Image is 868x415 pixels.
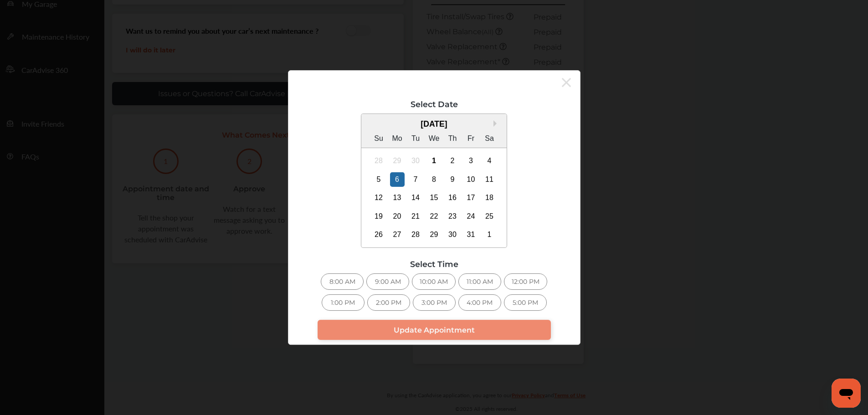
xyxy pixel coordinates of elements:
[504,273,547,290] div: 12:00 PM
[321,273,364,290] div: 8:00 AM
[482,209,497,224] div: Choose Saturday, October 25th, 2025
[445,154,460,168] div: Choose Thursday, October 2nd, 2025
[464,227,478,242] div: Choose Friday, October 31st, 2025
[408,190,423,205] div: Choose Tuesday, October 14th, 2025
[408,209,423,224] div: Choose Tuesday, October 21st, 2025
[390,190,405,205] div: Choose Monday, October 13th, 2025
[361,119,507,129] div: [DATE]
[464,154,478,168] div: Choose Friday, October 3rd, 2025
[370,152,499,244] div: month 2025-10
[408,154,423,168] div: Not available Tuesday, September 30th, 2025
[427,131,442,146] div: We
[322,294,365,311] div: 1:00 PM
[371,172,386,187] div: Choose Sunday, October 5th, 2025
[482,190,497,205] div: Choose Saturday, October 18th, 2025
[445,190,460,205] div: Choose Thursday, October 16th, 2025
[493,120,500,127] button: Next Month
[408,172,423,187] div: Choose Tuesday, October 7th, 2025
[482,131,497,146] div: Sa
[371,227,386,242] div: Choose Sunday, October 26th, 2025
[482,154,497,168] div: Choose Saturday, October 4th, 2025
[464,131,478,146] div: Fr
[371,131,386,146] div: Su
[458,273,501,290] div: 11:00 AM
[408,227,423,242] div: Choose Tuesday, October 28th, 2025
[371,154,386,168] div: Not available Sunday, September 28th, 2025
[302,99,566,109] div: Select Date
[482,172,497,187] div: Choose Saturday, October 11th, 2025
[390,227,405,242] div: Choose Monday, October 27th, 2025
[464,172,478,187] div: Choose Friday, October 10th, 2025
[371,190,386,205] div: Choose Sunday, October 12th, 2025
[427,190,442,205] div: Choose Wednesday, October 15th, 2025
[427,154,442,168] div: Choose Wednesday, October 1st, 2025
[482,227,497,242] div: Choose Saturday, November 1st, 2025
[408,131,423,146] div: Tu
[427,172,442,187] div: Choose Wednesday, October 8th, 2025
[412,273,456,290] div: 10:00 AM
[371,209,386,224] div: Choose Sunday, October 19th, 2025
[445,227,460,242] div: Choose Thursday, October 30th, 2025
[504,294,547,311] div: 5:00 PM
[427,227,442,242] div: Choose Wednesday, October 29th, 2025
[318,320,551,340] a: Update Appointment
[445,131,460,146] div: Th
[445,172,460,187] div: Choose Thursday, October 9th, 2025
[464,209,478,224] div: Choose Friday, October 24th, 2025
[445,209,460,224] div: Choose Thursday, October 23rd, 2025
[366,273,409,290] div: 9:00 AM
[458,294,501,311] div: 4:00 PM
[413,294,456,311] div: 3:00 PM
[302,259,566,269] div: Select Time
[832,379,861,408] iframe: Button to launch messaging window
[427,209,442,224] div: Choose Wednesday, October 22nd, 2025
[390,172,405,187] div: Choose Monday, October 6th, 2025
[367,294,410,311] div: 2:00 PM
[464,190,478,205] div: Choose Friday, October 17th, 2025
[390,209,405,224] div: Choose Monday, October 20th, 2025
[390,154,405,168] div: Not available Monday, September 29th, 2025
[390,131,405,146] div: Mo
[394,326,475,334] span: Update Appointment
